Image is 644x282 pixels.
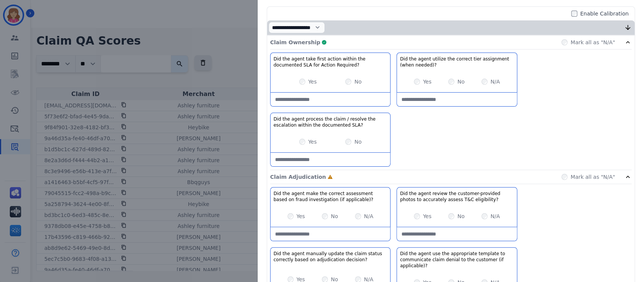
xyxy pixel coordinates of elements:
[490,212,500,220] label: N/A
[270,173,326,181] p: Claim Adjudication
[423,212,432,220] label: Yes
[274,251,387,263] h3: Did the agent manually update the claim status correctly based on adjudication decision?
[570,173,615,181] label: Mark all as "N/A"
[364,212,373,220] label: N/A
[308,138,317,146] label: Yes
[400,191,513,203] h3: Did the agent review the customer-provided photos to accurately assess T&C eligibility?
[580,10,629,17] label: Enable Calibration
[354,78,361,85] label: No
[457,212,464,220] label: No
[308,78,317,85] label: Yes
[457,78,464,85] label: No
[274,116,387,128] h3: Did the agent process the claim / resolve the escalation within the documented SLA?
[490,78,500,85] label: N/A
[423,78,432,85] label: Yes
[354,138,361,146] label: No
[400,251,513,269] h3: Did the agent use the appropriate template to communicate claim denial to the customer (if applic...
[274,191,387,203] h3: Did the agent make the correct assessment based on fraud investigation (if applicable)?
[331,212,338,220] label: No
[570,39,615,46] label: Mark all as "N/A"
[274,56,387,68] h3: Did the agent take first action within the documented SLA for Action Required?
[270,39,320,46] p: Claim Ownership
[297,212,305,220] label: Yes
[400,56,513,68] h3: Did the agent utilize the correct tier assignment (when needed)?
